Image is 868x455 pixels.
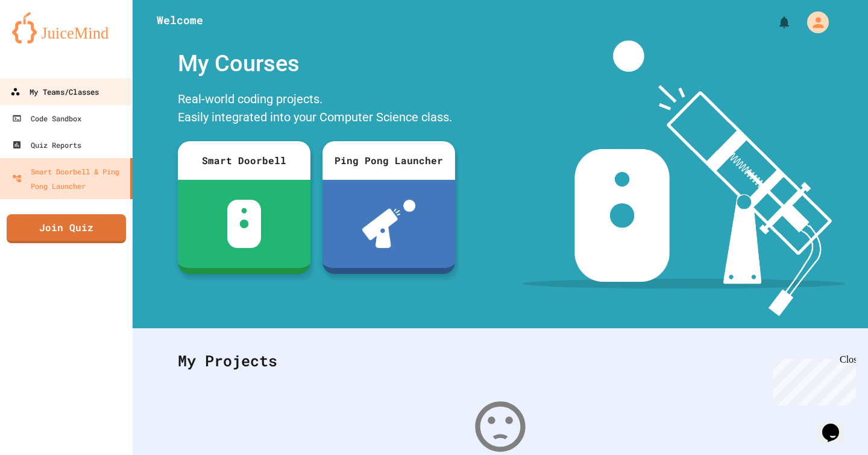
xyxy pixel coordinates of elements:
[794,8,832,36] div: My Account
[12,12,121,43] img: logo-orange.svg
[755,12,794,33] div: My Notifications
[166,337,835,384] div: My Projects
[5,5,83,77] div: Chat with us now!Close
[172,87,461,132] div: Real-world coding projects. Easily integrated into your Computer Science class.
[817,407,856,443] iframe: chat widget
[362,200,416,248] img: ppl-with-ball.png
[10,84,99,100] div: My Teams/Classes
[12,111,81,126] div: Code Sandbox
[12,138,81,152] div: Quiz Reports
[7,214,126,243] a: Join Quiz
[172,40,461,87] div: My Courses
[322,141,455,180] div: Ping Pong Launcher
[178,141,310,180] div: Smart Doorbell
[523,40,846,316] img: banner-image-my-projects.png
[12,164,125,193] div: Smart Doorbell & Ping Pong Launcher
[768,354,856,406] iframe: chat widget
[227,200,262,248] img: sdb-white.svg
